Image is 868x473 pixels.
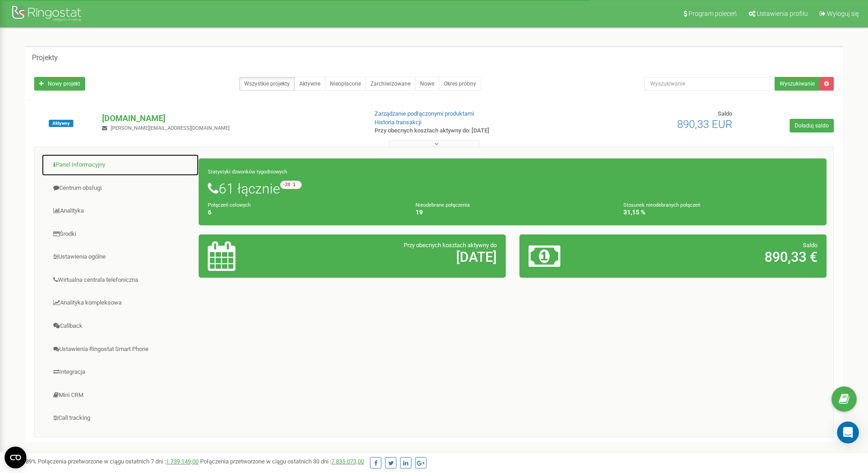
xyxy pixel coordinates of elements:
[644,77,775,91] input: Wyszukiwanie
[325,77,366,91] a: Nieopłacone
[718,110,732,117] span: Saldo
[331,458,364,465] a: 7 835 073,00
[208,209,402,216] h4: 6
[790,119,834,132] a: Doładuj saldo
[41,269,199,291] a: Wirtualna centrala telefoniczna
[41,292,199,314] a: Analityka kompleksowa
[827,10,859,17] span: Wyloguj się
[439,77,481,91] a: Okres próbny
[629,249,817,264] h2: 890,33 €
[208,181,817,196] h1: 61 łącznie
[41,223,199,245] a: Środki
[34,77,85,91] a: Nowy projekt
[239,77,295,91] a: Wszystkie projekty
[41,384,199,407] a: Mini CRM
[775,77,820,91] button: Wyszukiwanie
[294,77,325,91] a: Aktywne
[415,77,439,91] a: Nowe
[41,246,199,268] a: Ustawienia ogólne
[677,118,732,131] span: 890,33 EUR
[757,10,808,17] span: Ustawienia profilu
[404,242,497,249] span: Przy obecnych kosztach aktywny do
[41,154,199,176] a: Panel Informacyjny
[102,112,360,124] p: [DOMAIN_NAME]
[208,169,287,175] small: Statystyki dzwonków tygodniowych
[200,458,364,465] span: Połączenia przetworzone w ciągu ostatnich 30 dni :
[623,209,817,216] h4: 31,15 %
[416,202,470,208] small: Nieodebrane połączenia
[5,447,26,468] button: Open CMP widget
[837,422,859,443] div: Open Intercom Messenger
[280,181,302,189] small: -28
[41,407,199,429] a: Call tracking
[111,125,230,131] span: [PERSON_NAME][EMAIL_ADDRESS][DOMAIN_NAME]
[375,127,564,135] p: Przy obecnych kosztach aktywny do: [DATE]
[623,202,700,208] small: Stosunek nieodebranych połączeń
[375,119,421,126] a: Historia transakcji
[41,361,199,383] a: Integracja
[416,209,610,216] h4: 19
[803,242,817,249] span: Saldo
[375,110,474,117] a: Zarządzanie podłączonymi produktami
[41,177,199,199] a: Centrum obsługi
[38,458,199,465] span: Połączenia przetworzone w ciągu ostatnich 7 dni :
[49,120,73,127] span: Aktywny
[41,338,199,361] a: Ustawienia Ringostat Smart Phone
[308,249,497,264] h2: [DATE]
[41,315,199,337] a: Callback
[32,54,58,62] h5: Projekty
[208,202,251,208] small: Połączeń celowych
[365,77,416,91] a: Zarchiwizowane
[41,200,199,222] a: Analityka
[166,458,199,465] a: 1 739 149,00
[688,10,737,17] span: Program poleceń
